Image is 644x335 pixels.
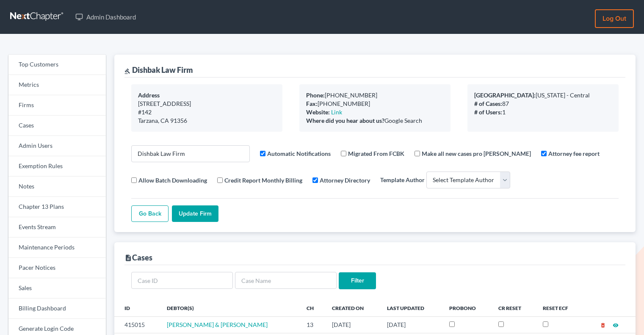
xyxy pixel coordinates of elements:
b: [GEOGRAPHIC_DATA]: [474,91,536,99]
a: Cases [8,116,106,136]
a: Link [331,108,342,116]
label: Allow Batch Downloading [138,176,207,185]
div: [PHONE_NUMBER] [306,91,444,100]
a: Metrics [8,75,106,95]
a: Notes [8,177,106,197]
label: Attorney Directory [320,176,370,185]
b: Where did you hear about us? [306,117,384,124]
th: Created On [325,299,381,316]
a: Firms [8,95,106,116]
b: Website: [306,108,330,116]
a: Admin Users [8,136,106,156]
th: Reset ECF [536,299,583,316]
label: Make all new cases pro [PERSON_NAME] [422,149,531,158]
th: ID [114,299,160,316]
th: Last Updated [380,299,442,316]
label: Migrated From FCBK [348,149,404,158]
label: Credit Report Monthly Billing [224,176,302,185]
a: Go Back [131,205,169,222]
a: visibility [613,321,619,328]
a: Sales [8,278,106,299]
input: Update Firm [172,205,218,222]
div: [US_STATE] - Central [474,91,612,100]
div: 1 [474,108,612,116]
a: delete_forever [600,321,606,328]
a: Pacer Notices [8,258,106,278]
i: visibility [613,322,619,328]
div: 87 [474,100,612,108]
label: Attorney fee report [548,149,600,158]
td: [DATE] [325,317,381,333]
div: [STREET_ADDRESS] [138,100,276,108]
a: Billing Dashboard [8,299,106,319]
b: # of Cases: [474,100,502,107]
b: Address [138,91,160,99]
a: Top Customers [8,55,106,75]
b: Phone: [306,91,325,99]
b: # of Users: [474,108,502,116]
label: Template Author [380,175,425,184]
div: Tarzana, CA 91356 [138,116,276,125]
td: 13 [300,317,325,333]
i: delete_forever [600,322,606,328]
div: Dishbak Law Firm [124,65,193,75]
div: Google Search [306,116,444,125]
a: Events Stream [8,217,106,238]
input: Filter [339,272,376,289]
b: Fax: [306,100,318,107]
i: gavel [124,68,130,74]
th: ProBono [442,299,492,316]
a: Exemption Rules [8,156,106,177]
th: CR Reset [492,299,536,316]
input: Case ID [131,272,233,289]
label: Automatic Notifications [267,149,331,158]
a: [PERSON_NAME] & [PERSON_NAME] [167,321,268,328]
a: Chapter 13 Plans [8,197,106,217]
i: description [124,254,132,262]
a: Maintenance Periods [8,238,106,258]
div: #142 [138,108,276,116]
td: 415015 [114,317,160,333]
div: Cases [124,252,152,263]
th: Debtor(s) [160,299,300,316]
th: Ch [300,299,325,316]
div: [PHONE_NUMBER] [306,100,444,108]
a: Admin Dashboard [71,9,140,25]
a: Log out [595,9,634,28]
input: Case Name [235,272,337,289]
td: [DATE] [380,317,442,333]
